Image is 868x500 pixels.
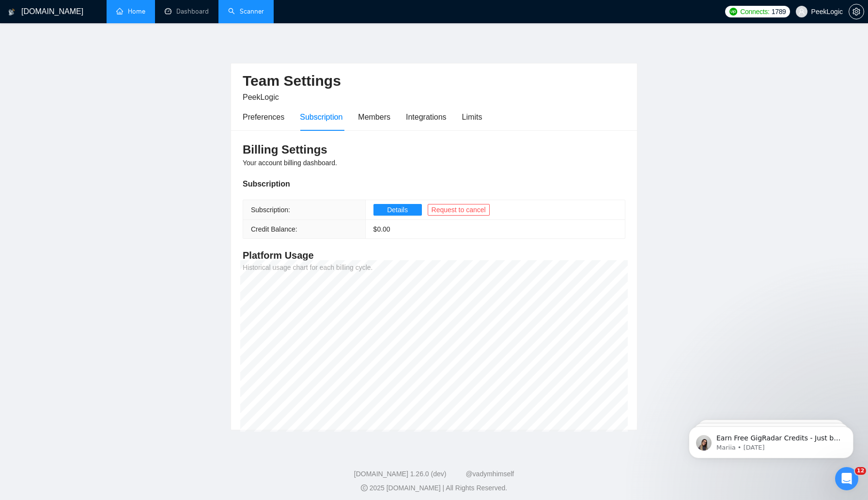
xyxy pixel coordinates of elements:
button: Request to cancel [428,204,490,216]
a: homeHome [116,7,145,16]
span: copyright [361,484,368,491]
span: Connects: [740,6,769,17]
span: 12 [855,467,866,475]
a: @vadymhimself [465,470,514,478]
span: Request to cancel [432,204,486,215]
span: 1789 [772,6,786,17]
div: Limits [462,111,482,123]
h2: Team Settings [243,71,625,91]
span: $ 0.00 [373,225,390,233]
h3: Billing Settings [243,142,625,157]
button: setting [849,4,864,19]
span: Your account billing dashboard. [243,159,337,167]
div: Members [358,111,390,123]
div: Subscription [300,111,342,123]
img: upwork-logo.png [729,8,737,16]
span: user [798,8,805,15]
img: logo [8,4,15,20]
h4: Platform Usage [243,249,625,262]
span: PeekLogic [243,93,279,101]
div: Preferences [243,111,284,123]
a: [DOMAIN_NAME] 1.26.0 (dev) [354,470,447,478]
div: Subscription [243,178,625,190]
a: setting [849,8,864,16]
a: searchScanner [228,7,264,16]
iframe: Intercom notifications message [674,406,868,474]
iframe: Intercom live chat [835,467,858,490]
button: Details [373,204,422,216]
div: 2025 [DOMAIN_NAME] | All Rights Reserved. [8,483,860,493]
span: Subscription: [251,206,290,214]
span: Details [387,204,408,215]
div: Integrations [406,111,447,123]
a: dashboardDashboard [165,7,209,16]
span: Credit Balance: [251,225,297,233]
